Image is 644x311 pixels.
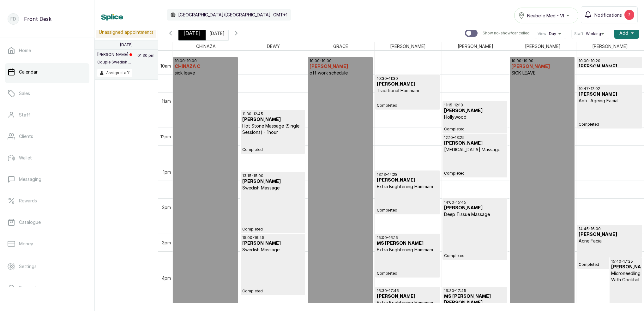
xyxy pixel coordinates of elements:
[242,240,304,247] h3: [PERSON_NAME]
[97,69,132,77] button: Assign staff
[511,63,573,70] h3: [PERSON_NAME]
[538,31,563,36] button: ViewDay
[614,27,639,39] button: Add
[444,200,506,205] p: 14:00 - 15:45
[444,103,506,108] p: 11:15 - 12:10
[377,208,438,213] span: Completed
[377,183,438,190] p: Extra Brightening Hammam
[579,226,640,231] p: 14:45 - 16:00
[161,239,172,246] div: 3pm
[377,76,438,81] p: 10:30 - 11:30
[332,42,349,50] span: GRACE
[19,285,36,291] p: Support
[159,133,172,140] div: 12pm
[160,98,172,105] div: 11am
[178,12,271,18] p: [GEOGRAPHIC_DATA]/[GEOGRAPHIC_DATA]
[579,58,640,63] p: 10:00 - 10:20
[579,91,640,98] h3: [PERSON_NAME]
[377,271,438,276] span: Completed
[242,289,304,294] span: Completed
[159,63,172,69] div: 10am
[242,247,304,253] p: Swedish Massage
[377,81,438,87] h3: [PERSON_NAME]
[377,235,438,240] p: 15:00 - 16:15
[619,30,628,36] span: Add
[611,264,641,270] h3: [PERSON_NAME]
[377,240,438,247] h3: MS [PERSON_NAME]
[242,147,304,152] span: Completed
[456,42,495,50] span: [PERSON_NAME]
[579,122,640,127] span: Completed
[574,31,606,36] button: StaffWorking
[5,235,89,253] a: Money
[579,86,640,91] p: 10:47 - 12:02
[444,140,506,147] h3: [PERSON_NAME]
[444,108,506,114] h3: [PERSON_NAME]
[549,31,556,36] span: Day
[377,177,438,183] h3: [PERSON_NAME]
[5,42,89,59] a: Home
[527,12,564,19] span: Neubelle Med - VI
[444,147,506,153] p: [MEDICAL_DATA] Massage
[444,127,506,132] span: Completed
[377,247,438,253] p: Extra Brightening Hammam
[524,42,562,50] span: [PERSON_NAME]
[5,63,89,81] a: Calendar
[514,8,578,23] button: Neubelle Med - VI
[5,213,89,231] a: Catalogue
[19,263,37,270] p: Settings
[160,275,172,281] div: 4pm
[444,288,506,293] p: 16:30 - 17:45
[579,262,640,267] span: Completed
[310,63,371,70] h3: [PERSON_NAME]
[310,70,371,76] p: off work schedule
[538,31,546,36] span: View
[175,70,236,76] p: sick leave
[242,178,304,185] h3: [PERSON_NAME]
[266,42,281,50] span: DEWY
[161,204,172,211] div: 2pm
[511,70,573,76] p: SICK LEAVE
[19,47,31,54] p: Home
[242,111,304,117] p: 11:30 - 12:45
[242,185,304,191] p: Swedish Massage
[19,176,41,182] p: Messaging
[242,227,304,232] span: Completed
[483,31,530,36] p: Show no-show/cancelled
[444,253,506,258] span: Completed
[242,123,304,135] p: Hot Stone Massage (Single Sessions) - 1hour
[162,169,172,175] div: 1pm
[19,219,41,225] p: Catalogue
[310,58,371,63] p: 10:00 - 19:00
[136,52,155,69] p: 01:30 pm
[511,58,573,63] p: 10:00 - 19:00
[97,52,132,57] p: [PERSON_NAME]
[242,173,304,178] p: 13:15 - 15:00
[444,171,506,176] span: Completed
[97,60,132,65] p: Couple Swedish ...
[273,12,287,18] p: GMT+1
[611,259,641,264] p: 15:40 - 17:25
[444,114,506,120] p: Hollywood
[444,293,506,306] h3: MS [PERSON_NAME] [PERSON_NAME]
[242,117,304,123] h3: [PERSON_NAME]
[579,231,640,238] h3: [PERSON_NAME]
[5,279,89,297] a: Support
[579,98,640,104] p: Anti- Ageing Facial
[579,63,640,70] h3: [PERSON_NAME]
[611,270,641,283] p: Microneedling With Cocktail
[377,293,438,300] h3: [PERSON_NAME]
[175,63,236,70] h3: CHINAZA C
[19,133,33,140] p: Clients
[579,238,640,244] p: Acne Facial
[195,42,217,50] span: CHINAZA
[377,87,438,94] p: Traditional Hammam
[184,29,201,37] span: [DATE]
[5,192,89,210] a: Rewards
[389,42,427,50] span: [PERSON_NAME]
[444,135,506,140] p: 12:10 - 13:25
[5,128,89,145] a: Clients
[5,258,89,275] a: Settings
[377,288,438,293] p: 16:30 - 17:45
[19,155,32,161] p: Wallet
